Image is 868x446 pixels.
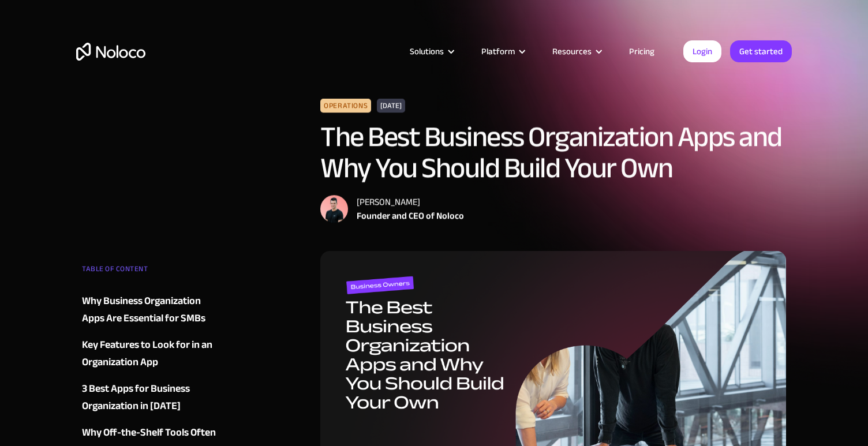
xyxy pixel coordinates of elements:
h1: The Best Business Organization Apps and Why You Should Build Your Own [320,121,786,183]
div: Platform [467,44,538,59]
a: Pricing [615,44,669,59]
div: Founder and CEO of Noloco [357,209,464,223]
div: TABLE OF CONTENT [82,260,222,283]
a: Login [683,40,721,62]
div: Resources [538,44,615,59]
a: 3 Best Apps for Business Organization in [DATE] [82,380,222,415]
a: home [76,43,145,61]
div: Resources [552,44,592,59]
div: Platform [481,44,515,59]
div: [PERSON_NAME] [357,195,464,209]
a: Why Business Organization Apps Are Essential for SMBs [82,293,222,327]
div: Solutions [395,44,467,59]
a: Get started [730,40,792,62]
div: Solutions [410,44,444,59]
a: Key Features to Look for in an Organization App [82,336,222,371]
